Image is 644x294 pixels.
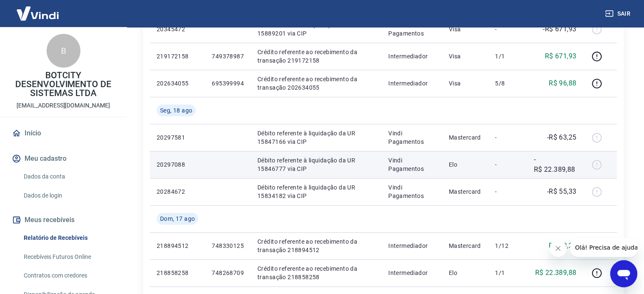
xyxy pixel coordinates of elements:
[160,106,192,115] span: Seg, 18 ago
[547,187,577,197] p: -R$ 55,33
[388,21,435,38] p: Vindi Pagamentos
[449,25,482,33] p: Visa
[449,269,482,277] p: Elo
[212,269,244,277] p: 748268709
[157,25,198,33] p: 20345472
[257,48,375,65] p: Crédito referente ao recebimento da transação 219172158
[543,24,576,34] p: -R$ 671,93
[495,160,520,169] p: -
[449,52,482,60] p: Visa
[495,242,520,250] p: 1/12
[388,52,435,60] p: Intermediador
[10,211,116,229] button: Meus recebíveis
[549,241,576,251] p: R$ 63,25
[20,168,116,185] a: Dados da conta
[212,242,244,250] p: 748330125
[388,242,435,250] p: Intermediador
[610,260,637,287] iframe: Botão para abrir a janela de mensagens
[388,269,435,277] p: Intermediador
[5,6,71,13] span: Olá! Precisa de ajuda?
[160,214,195,223] span: Dom, 17 ago
[388,129,435,146] p: Vindi Pagamentos
[545,51,577,61] p: R$ 671,93
[495,25,520,33] p: -
[449,160,482,169] p: Elo
[495,52,520,60] p: 1/1
[10,124,116,143] a: Início
[257,75,375,92] p: Crédito referente ao recebimento da transação 202634055
[535,268,576,278] p: R$ 22.389,88
[495,269,520,277] p: 1/1
[550,240,567,257] iframe: Fechar mensagem
[47,34,80,68] div: B
[20,248,116,266] a: Recebíveis Futuros Online
[257,129,375,146] p: Débito referente à liquidação da UR 15847166 via CIP
[570,238,637,257] iframe: Mensagem da empresa
[7,71,120,98] p: BOTCITY DESENVOLVIMENTO DE SISTEMAS LTDA
[603,6,634,22] button: Sair
[20,229,116,247] a: Relatório de Recebíveis
[20,267,116,284] a: Contratos com credores
[10,149,116,168] button: Meu cadastro
[257,264,375,281] p: Crédito referente ao recebimento da transação 218858258
[449,242,482,250] p: Mastercard
[212,79,244,88] p: 695399994
[157,160,198,169] p: 20297088
[388,156,435,173] p: Vindi Pagamentos
[534,154,577,175] p: -R$ 22.389,88
[10,0,65,26] img: Vindi
[157,79,198,88] p: 202634055
[388,79,435,88] p: Intermediador
[495,133,520,142] p: -
[388,183,435,200] p: Vindi Pagamentos
[547,132,577,143] p: -R$ 63,25
[495,79,520,88] p: 5/8
[449,187,482,196] p: Mastercard
[157,52,198,60] p: 219172158
[257,183,375,200] p: Débito referente à liquidação da UR 15834182 via CIP
[495,187,520,196] p: -
[157,133,198,142] p: 20297581
[449,133,482,142] p: Mastercard
[257,156,375,173] p: Débito referente à liquidação da UR 15846777 via CIP
[257,21,375,38] p: Débito referente à liquidação da UR 15889201 via CIP
[157,269,198,277] p: 218858258
[549,78,576,88] p: R$ 96,88
[449,79,482,88] p: Visa
[212,52,244,60] p: 749378987
[157,242,198,250] p: 218894512
[257,237,375,254] p: Crédito referente ao recebimento da transação 218894512
[20,187,116,204] a: Dados de login
[17,101,110,110] p: [EMAIL_ADDRESS][DOMAIN_NAME]
[157,187,198,196] p: 20284672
